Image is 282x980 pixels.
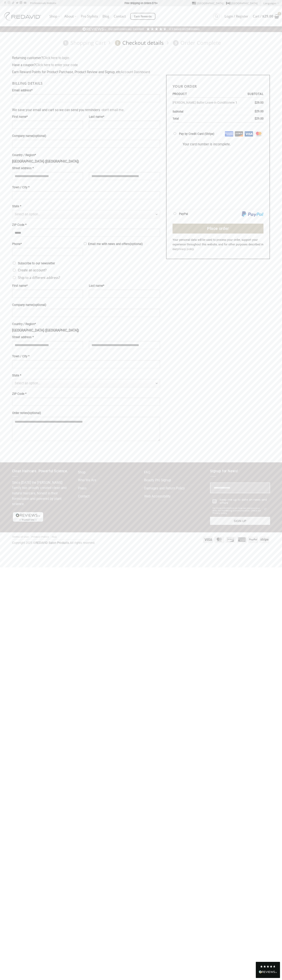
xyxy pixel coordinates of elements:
[253,12,279,21] a: View cart
[3,12,43,21] img: REDAVID Salon Products | United States
[63,40,69,46] span: 1
[12,480,72,507] p: Since [DATE] the [PERSON_NAME] family has proudly created clean and natural haircare, honest in t...
[255,109,256,113] span: $
[12,535,29,538] a: Terms of Use
[245,131,253,137] img: Visa
[173,224,264,234] button: Place order
[12,36,270,49] nav: Checkout steps
[173,238,264,251] p: Your personal data will be used to process your order, support your experience throughout this we...
[179,132,214,136] label: Pay by Credit Card (Stripe)
[12,373,160,378] label: State
[12,115,83,119] label: First name
[13,269,16,271] input: Create an account?
[12,223,160,227] label: ZIP Code
[8,2,10,4] a: Follow on Instagram
[121,70,150,74] a: Account Dashboard
[173,98,245,108] td: [PERSON_NAME] Butter Leave-In Conditioner
[144,485,185,492] a: Damages and Return Policy
[253,15,273,18] span: Cart /
[78,476,96,484] a: Who We Are
[144,476,171,484] a: Beauty Pro Signup
[12,242,160,247] label: Email me with news and offers
[12,185,160,190] label: Town / City
[64,13,76,20] a: About
[18,268,47,272] span: Create an account?
[33,303,46,307] span: (optional)
[12,55,270,61] div: Returning customer?
[192,0,223,6] a: [GEOGRAPHIC_DATA]
[61,39,106,46] a: 1Shopping Cart
[263,507,268,511] a: Read our Privacy Policy
[177,247,194,251] a: privacy policy
[202,536,270,543] div: Payment icons
[4,2,6,4] a: Follow on Facebook
[210,483,270,493] input: Email field
[212,507,263,514] span: For more information on how we process your data for marketing communication. Check our Privacy p...
[89,115,160,119] label: Last name
[210,469,238,473] span: Signup for News!
[169,27,174,31] span: 4.9
[12,242,83,247] label: Phone
[226,0,257,6] a: [GEOGRAPHIC_DATA]
[12,204,160,209] label: State
[12,134,160,139] label: Company name
[259,970,277,975] div: Read All Reviews
[78,485,87,492] a: Press
[102,108,124,112] a: don't email me
[35,541,70,545] strong: REDAVID Salon Products.
[113,39,164,46] a: 2Checkout details
[12,63,270,68] div: Have a coupon?
[190,27,200,31] span: reviews
[263,0,279,6] a: Languages
[213,13,220,20] a: Search
[12,303,160,308] label: Company name
[115,40,121,46] span: 2
[31,535,49,538] a: Privacy Policy
[18,275,60,280] span: Ship to a different address?
[12,153,160,158] label: Country / Region
[78,493,89,500] a: Contact
[12,511,44,522] img: reviews-trust-logo-1.png
[12,166,83,171] label: Street address
[13,276,16,279] input: Ship to a different address?
[89,284,160,288] label: Last name
[173,91,245,98] th: Product
[12,70,270,75] div: Earn Reward Points for Product Purchase, Product Review and Signup, etc
[233,101,237,104] strong: × 1
[84,242,86,245] input: Email me with news and offers(optional)
[263,507,268,511] svg: link icon
[12,469,68,473] span: Clean Haircare. Powerful Science.
[12,379,160,387] span: State
[12,335,83,340] label: Street address
[133,27,144,31] div: Excellent
[225,131,233,137] img: Amex
[78,469,85,476] a: Shop
[28,411,41,415] span: (optional)
[174,27,185,31] span: Based on
[144,493,171,500] a: Web Accessibility
[12,105,124,113] span: We save your email and cart so we can send you reminders - .
[255,117,263,120] bdi: 29.00
[242,211,264,217] img: PayPal
[146,27,167,31] div: 4.91 Stars
[262,14,264,19] span: $
[15,381,40,385] span: Select an option…
[259,971,277,973] img: REVIEWS.io
[256,962,280,978] div: Read All Reviews
[12,541,95,545] div: Copyright 2025 © All rights reserved.
[12,354,160,359] label: Town / City
[12,322,160,327] label: Country / Region
[245,91,263,98] th: Subtotal
[225,15,248,18] span: Login / Register
[144,469,150,476] a: FAQ
[33,134,46,138] span: (optional)
[15,212,40,216] span: Select an option…
[262,14,273,19] bdi: 29.00
[125,2,158,5] strong: Free Shipping on Orders $75+
[173,115,245,123] th: Total
[108,27,132,31] div: Our customers say
[220,498,268,505] div: Keep me up to date on news and offers
[52,535,57,538] a: FAQ
[16,2,18,4] a: Follow on Twitter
